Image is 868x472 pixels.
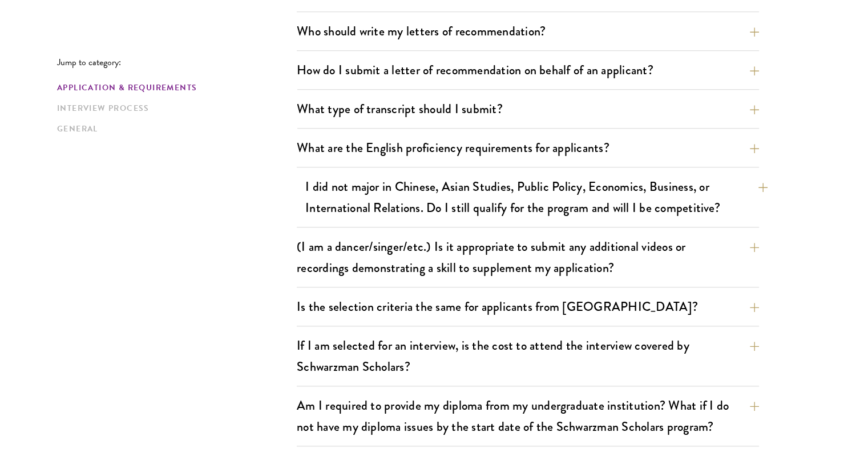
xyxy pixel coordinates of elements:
[297,96,759,122] button: What type of transcript should I submit?
[57,57,297,67] p: Jump to category:
[297,234,759,281] button: (I am a dancer/singer/etc.) Is it appropriate to submit any additional videos or recordings demon...
[297,18,759,44] button: Who should write my letters of recommendation?
[297,135,759,161] button: What are the English proficiency requirements for applicants?
[297,393,759,439] button: Am I required to provide my diploma from my undergraduate institution? What if I do not have my d...
[57,102,290,114] a: Interview Process
[297,57,759,83] button: How do I submit a letter of recommendation on behalf of an applicant?
[57,123,290,135] a: General
[57,82,290,94] a: Application & Requirements
[305,174,768,221] button: I did not major in Chinese, Asian Studies, Public Policy, Economics, Business, or International R...
[297,333,759,379] button: If I am selected for an interview, is the cost to attend the interview covered by Schwarzman Scho...
[297,294,759,319] button: Is the selection criteria the same for applicants from [GEOGRAPHIC_DATA]?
